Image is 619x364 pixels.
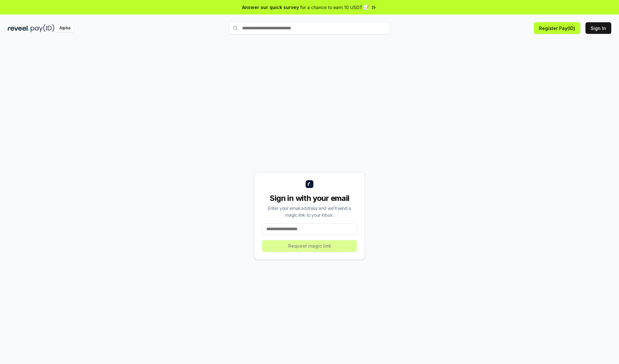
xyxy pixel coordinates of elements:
div: Alpha [56,24,74,32]
div: Sign in with your email [262,193,357,203]
span: Answer our quick survey [242,4,299,11]
img: pay_id [31,24,54,32]
div: Enter your email address and we’ll send a magic link to your inbox. [262,205,357,218]
img: logo_small [306,180,313,188]
button: Register Pay(ID) [534,22,580,34]
img: reveel_dark [8,24,29,32]
button: Sign In [585,22,611,34]
span: for a chance to earn 10 USDT 📝 [300,4,369,11]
